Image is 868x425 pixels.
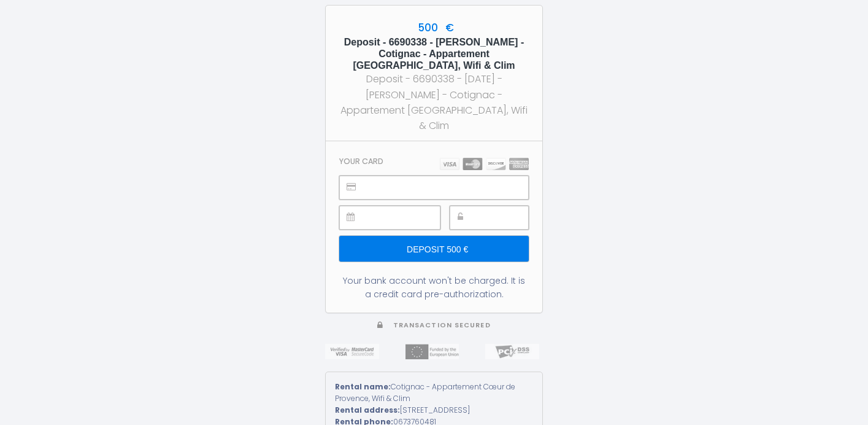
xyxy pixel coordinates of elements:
[339,236,529,262] input: Deposit 500 €
[337,71,531,133] div: Deposit - 6690338 - [DATE] - [PERSON_NAME] - Cotignac - Appartement [GEOGRAPHIC_DATA], Wifi & Clim
[335,381,533,405] div: Cotignac - Appartement Cœur de Provence, Wifi & Clim
[335,381,391,392] strong: Rental name:
[415,20,454,35] span: 500 €
[335,405,533,416] div: [STREET_ADDRESS]
[440,158,529,170] img: carts.png
[339,274,529,301] div: Your bank account won't be charged. It is a credit card pre-authorization.
[337,36,531,72] h5: Deposit - 6690338 - [PERSON_NAME] - Cotignac - Appartement [GEOGRAPHIC_DATA], Wifi & Clim
[367,176,528,199] iframe: Secure payment input frame
[477,206,528,229] iframe: Secure payment input frame
[393,321,491,330] span: Transaction secured
[339,157,383,166] h3: Your card
[367,206,440,229] iframe: Secure payment input frame
[335,405,400,415] strong: Rental address:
